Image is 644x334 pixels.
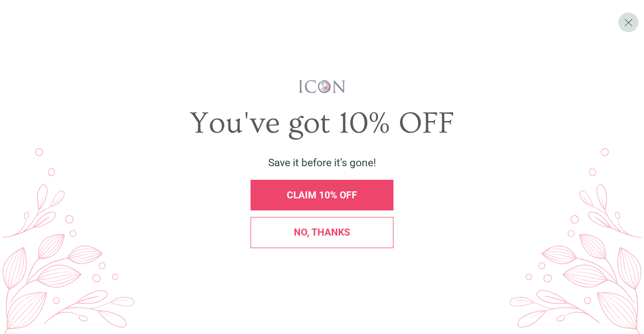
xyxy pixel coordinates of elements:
[297,79,347,94] img: iconwallstickersl_1754656298800.png
[190,106,454,141] span: You've got 10% OFF
[268,157,376,169] span: Save it before it’s gone!
[624,16,633,29] span: X
[294,227,350,238] span: No, thanks
[287,189,357,201] span: CLAIM 10% OFF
